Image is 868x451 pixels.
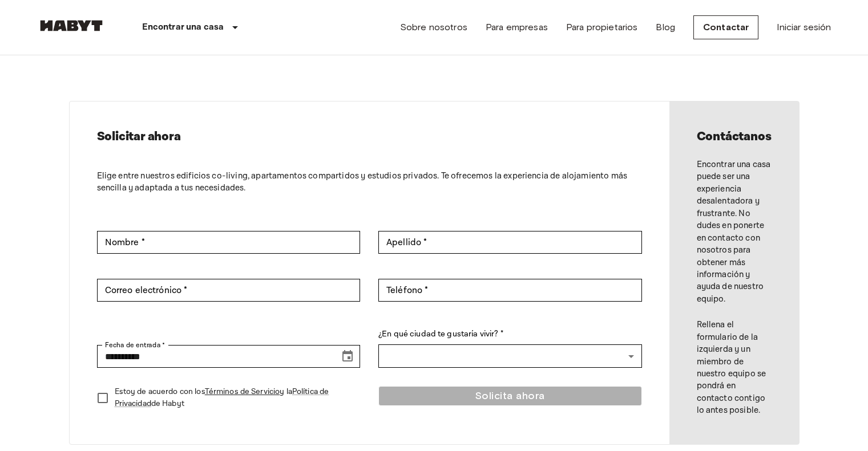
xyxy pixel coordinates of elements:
[697,319,772,417] p: Rellena el formulario de la izquierda y un miembro de nuestro equipo se pondrá en contacto contig...
[400,21,467,34] a: Sobre nosotros
[656,21,675,34] a: Blog
[115,386,352,410] p: Estoy de acuerdo con los y la de Habyt
[97,129,642,145] h2: Solicitar ahora
[566,21,638,34] a: Para propietarios
[105,340,165,350] label: Fecha de entrada
[693,15,758,39] a: Contactar
[97,170,642,194] p: Elige entre nuestros edificios co-living, apartamentos compartidos y estudios privados. Te ofrece...
[486,21,548,34] a: Para empresas
[777,21,831,34] a: Iniciar sesión
[697,159,772,305] p: Encontrar una casa puede ser una experiencia desalentadora y frustrante. No dudes en ponerte en c...
[205,387,280,397] a: Términos de Servicio
[37,20,106,31] img: Habyt
[142,21,224,34] p: Encontrar una casa
[378,328,642,340] label: ¿En qué ciudad te gustaría vivir? *
[697,129,772,145] h2: Contáctanos
[336,345,359,368] button: Choose date, selected date is Sep 20, 2025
